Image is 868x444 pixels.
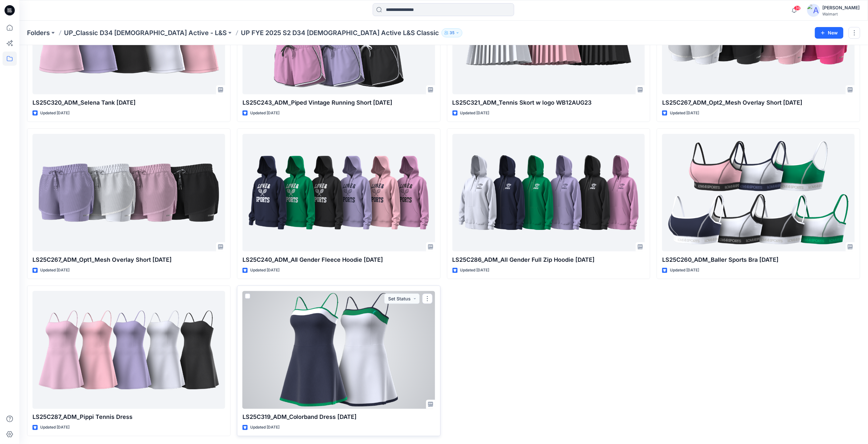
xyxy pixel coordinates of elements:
a: LS25C319_ADM_Colorband Dress 01AUG23 [242,291,435,409]
p: Updated [DATE] [670,110,699,117]
p: LS25C286_ADM_All Gender Full Zip Hoodie [DATE] [452,255,645,264]
p: UP FYE 2025 S2 D34 [DEMOGRAPHIC_DATA] Active L&S Classic [241,28,439,37]
span: 39 [794,5,801,11]
a: LS25C267_ADM_Opt1_Mesh Overlay Short 08AUG23 [32,134,225,252]
p: LS25C319_ADM_Colorband Dress [DATE] [242,413,435,422]
p: Updated [DATE] [40,110,69,117]
a: LS25C287_ADM_Pippi Tennis Dress [32,291,225,409]
p: Updated [DATE] [40,424,69,431]
p: LS25C287_ADM_Pippi Tennis Dress [32,413,225,422]
div: Walmart [823,12,860,16]
p: Updated [DATE] [460,267,489,274]
p: LS25C260_ADM_Baller Sports Bra [DATE] [662,255,855,264]
p: Updated [DATE] [40,267,69,274]
p: LS25C321_ADM_Tennis Skort w logo WB12AUG23 [452,98,645,107]
p: LS25C243_ADM_Piped Vintage Running Short [DATE] [242,98,435,107]
p: 35 [450,29,454,36]
a: LS25C240_ADM_All Gender Fleece Hoodie 30JUL23 [242,134,435,252]
p: LS25C240_ADM_All Gender Fleece Hoodie [DATE] [242,255,435,264]
p: Updated [DATE] [460,110,489,117]
p: Updated [DATE] [670,267,699,274]
p: LS25C267_ADM_Opt1_Mesh Overlay Short [DATE] [32,255,225,264]
a: UP_Classic D34 [DEMOGRAPHIC_DATA] Active - L&S [64,28,227,37]
img: avatar [807,4,820,17]
a: LS25C260_ADM_Baller Sports Bra 04AUG23 [662,134,855,252]
a: Folders [27,28,50,37]
button: New [815,27,844,39]
p: LS25C320_ADM_Selena Tank [DATE] [32,98,225,107]
p: LS25C267_ADM_Opt2_Mesh Overlay Short [DATE] [662,98,855,107]
a: LS25C286_ADM_All Gender Full Zip Hoodie 04AUG23 [452,134,645,252]
div: [PERSON_NAME] [823,4,860,12]
button: 35 [442,28,462,37]
p: Updated [DATE] [250,424,279,431]
p: Updated [DATE] [250,267,279,274]
p: Updated [DATE] [250,110,279,117]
